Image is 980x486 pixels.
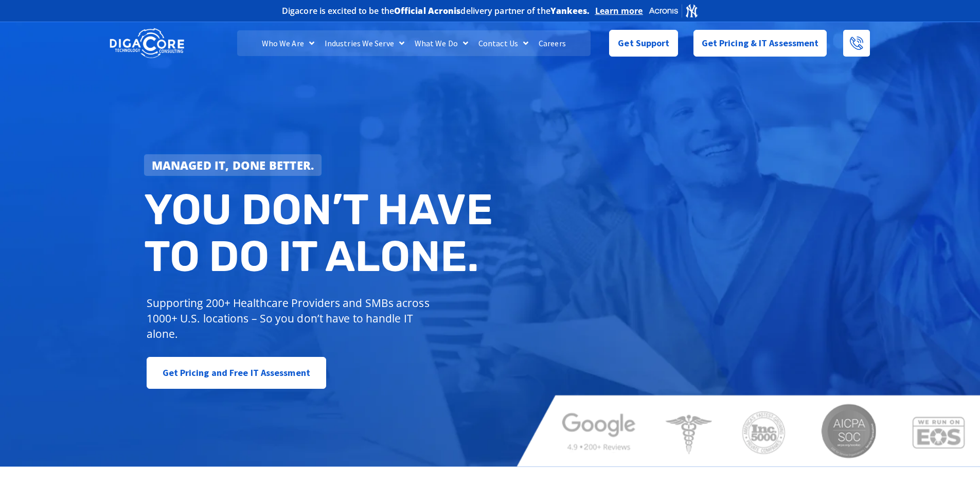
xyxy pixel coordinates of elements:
[609,30,678,57] a: Get Support
[144,186,498,280] h2: You don’t have to do IT alone.
[147,295,434,341] p: Supporting 200+ Healthcare Providers and SMBs across 1000+ U.S. locations – So you don’t have to ...
[409,30,473,56] a: What We Do
[533,30,571,56] a: Careers
[282,7,590,15] h2: Digacore is excited to be the delivery partner of the
[693,30,827,57] a: Get Pricing & IT Assessment
[702,33,819,53] span: Get Pricing & IT Assessment
[550,5,590,16] b: Yankees.
[319,30,409,56] a: Industries We Serve
[147,357,326,389] a: Get Pricing and Free IT Assessment
[237,30,590,56] nav: Menu
[595,6,643,16] a: Learn more
[163,363,310,383] span: Get Pricing and Free IT Assessment
[257,30,319,56] a: Who We Are
[144,154,322,176] a: Managed IT, done better.
[152,157,314,173] strong: Managed IT, done better.
[110,27,184,60] img: DigaCore Technology Consulting
[648,3,699,18] img: Acronis
[473,30,533,56] a: Contact Us
[394,5,461,16] b: Official Acronis
[618,33,669,53] span: Get Support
